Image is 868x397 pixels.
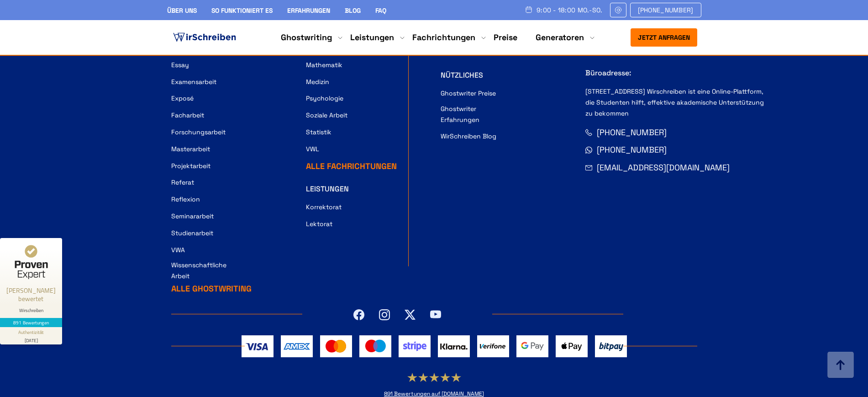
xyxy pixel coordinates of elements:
[287,6,330,15] a: Erfahrungen
[441,131,496,142] a: WirSchreiben Blog
[537,6,603,14] span: 9:00 - 18:00 Mo.-So.
[597,127,667,138] span: [PHONE_NUMBER]
[306,161,397,171] a: ALLE FACHRICHTUNGEN
[171,211,214,222] a: Seminararbeit
[306,59,342,70] a: Mathematik
[441,70,567,81] div: NÜTZLICHES
[306,184,432,195] div: LEISTUNGEN
[556,335,588,357] img: ApplePay-3 (1)
[585,13,768,126] div: Die Notizen unserer Experten sind NICHT zur Weiterleitung als abgeschlossene Projekte bestimmt, s...
[167,6,197,15] a: Über uns
[281,335,313,357] img: Amex (2)
[597,126,667,139] a: [PHONE_NUMBER]
[171,160,210,171] a: Projektarbeit
[306,93,343,104] a: Psychologie
[441,88,496,99] a: Ghostwriter Preise
[171,31,238,44] img: logo ghostwriter-österreich
[211,6,273,15] a: So funktioniert es
[494,32,517,42] a: Preise
[516,335,548,357] img: GooglePay-2 (2)
[441,103,514,125] a: Ghostwriter Erfahrungen
[536,32,584,43] a: Generatoren
[638,6,694,14] span: [PHONE_NUMBER]
[597,143,667,157] a: [PHONE_NUMBER]
[306,76,329,87] a: Medizin
[306,218,332,229] a: Lektorat
[597,161,730,175] a: [EMAIL_ADDRESS][DOMAIN_NAME]
[375,6,386,15] a: FAQ
[399,335,431,357] img: Stripe (2)
[171,283,252,294] a: ALLE GHOSTWRITING
[171,59,189,70] a: Essay
[171,143,210,154] a: Masterarbeit
[345,6,361,15] a: Blog
[614,6,622,14] img: Email
[306,127,331,138] a: Statistik
[281,32,332,43] a: Ghostwriting
[306,110,347,121] a: Soziale Arbeit
[4,307,58,313] div: Wirschreiben
[405,309,416,320] img: Social Networks (9)
[320,335,352,357] img: Mastercard (2)
[379,309,390,320] img: Group (12)
[171,127,226,138] a: Forschungsarbeit
[306,201,342,212] a: Korrektorat
[430,310,441,318] img: Lozenge (2)
[171,93,194,104] a: Exposé
[171,76,216,87] a: Examensarbeit
[630,3,701,17] a: [PHONE_NUMBER]
[171,194,200,205] a: Reflexion
[18,329,44,336] div: Authentizität
[171,177,194,188] a: Referat
[585,57,768,86] div: Büroadresse:
[477,335,509,357] img: Verifone (2)
[595,335,627,357] img: Bitpay (1)
[171,244,185,255] a: VWA
[350,32,394,43] a: Leistungen
[4,336,58,343] div: [DATE]
[827,352,854,379] img: button top
[353,309,364,320] img: Social Networks (8)
[438,335,470,357] img: Klarna-2 (2)
[412,32,475,43] a: Fachrichtungen
[631,28,697,47] button: Jetzt anfragen
[171,110,204,121] a: Facharbeit
[525,6,533,13] img: Schedule
[171,259,244,281] a: Wissenschaftliche Arbeit
[242,335,274,357] img: Visa (3)
[171,228,213,238] a: Studienarbeit
[597,144,667,155] span: [PHONE_NUMBER]
[306,143,319,154] a: VWL
[359,335,391,357] img: Maestro (2)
